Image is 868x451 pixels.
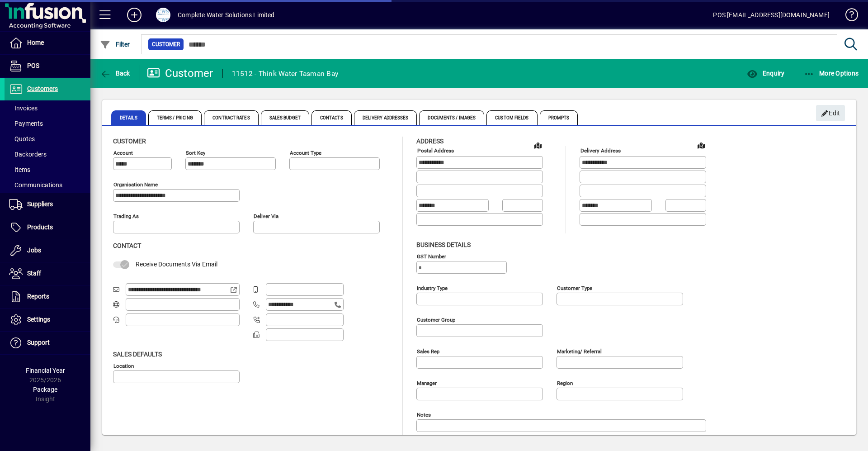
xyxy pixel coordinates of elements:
[5,147,90,162] a: Backorders
[5,239,90,262] a: Jobs
[5,32,90,54] a: Home
[111,110,146,125] span: Details
[254,213,278,219] mat-label: Deliver via
[417,316,455,323] mat-label: Customer group
[27,247,41,254] span: Jobs
[113,351,162,358] span: Sales defaults
[290,150,321,156] mat-label: Account Type
[5,332,90,354] a: Support
[9,181,62,189] span: Communications
[113,138,146,145] span: Customer
[5,309,90,331] a: Settings
[113,213,139,219] mat-label: Trading as
[557,285,592,291] mat-label: Customer type
[27,270,41,277] span: Staff
[540,110,578,125] span: Prompts
[5,55,90,77] a: POS
[98,65,132,81] button: Back
[178,8,275,22] div: Complete Water Solutions Limited
[152,40,180,49] span: Customer
[33,386,57,393] span: Package
[113,150,133,156] mat-label: Account
[148,110,202,125] span: Terms / Pricing
[354,110,417,125] span: Delivery Addresses
[531,138,545,152] a: View on map
[100,70,130,77] span: Back
[816,105,845,121] button: Edit
[416,138,443,145] span: Address
[27,293,49,300] span: Reports
[232,66,339,81] div: 11512 - Think Water Tasman Bay
[9,151,47,158] span: Backorders
[26,367,65,374] span: Financial Year
[5,193,90,216] a: Suppliers
[100,41,130,48] span: Filter
[5,177,90,193] a: Communications
[5,131,90,147] a: Quotes
[5,285,90,308] a: Reports
[747,70,784,77] span: Enquiry
[98,36,132,52] button: Filter
[5,216,90,239] a: Products
[9,135,35,142] span: Quotes
[261,110,309,125] span: Sales Budget
[27,316,50,323] span: Settings
[113,242,141,249] span: Contact
[417,285,448,291] mat-label: Industry type
[27,62,39,69] span: POS
[694,138,708,152] a: View on map
[149,7,178,23] button: Profile
[27,39,44,46] span: Home
[90,65,140,81] app-page-header-button: Back
[9,104,38,112] span: Invoices
[5,162,90,177] a: Items
[9,120,43,127] span: Payments
[713,8,830,22] div: POS [EMAIL_ADDRESS][DOMAIN_NAME]
[120,7,149,23] button: Add
[417,253,446,259] mat-label: GST Number
[802,65,861,81] button: More Options
[5,262,90,285] a: Staff
[27,223,53,231] span: Products
[5,116,90,131] a: Payments
[9,166,30,173] span: Items
[5,100,90,116] a: Invoices
[186,150,205,156] mat-label: Sort key
[416,241,471,248] span: Business details
[839,2,857,31] a: Knowledge Base
[113,362,134,369] mat-label: Location
[557,380,573,386] mat-label: Region
[204,110,258,125] span: Contract Rates
[311,110,352,125] span: Contacts
[417,380,437,386] mat-label: Manager
[27,339,50,346] span: Support
[804,70,859,77] span: More Options
[821,106,840,121] span: Edit
[113,181,158,188] mat-label: Organisation name
[745,65,787,81] button: Enquiry
[147,66,213,81] div: Customer
[417,348,439,354] mat-label: Sales rep
[27,200,53,208] span: Suppliers
[417,411,431,418] mat-label: Notes
[27,85,58,92] span: Customers
[557,348,602,354] mat-label: Marketing/ Referral
[486,110,537,125] span: Custom Fields
[419,110,484,125] span: Documents / Images
[136,261,217,268] span: Receive Documents Via Email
